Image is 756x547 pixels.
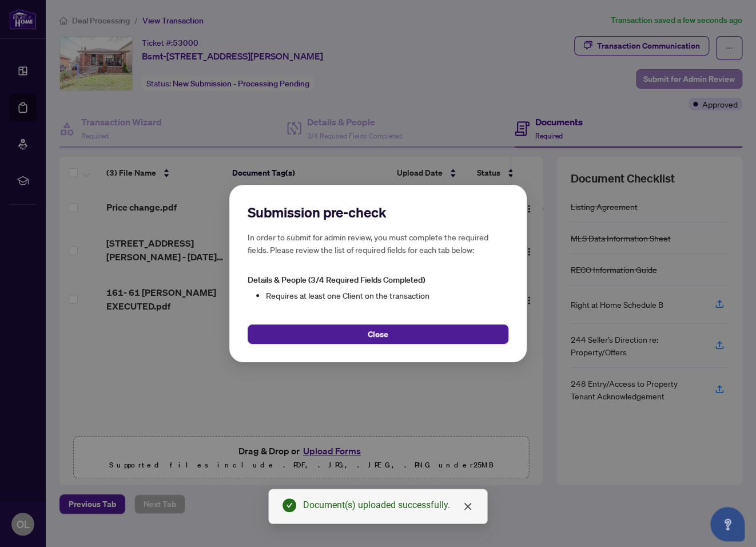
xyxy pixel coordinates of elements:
button: Close [248,324,508,344]
h5: In order to submit for admin review, you must complete the required fields. Please review the lis... [248,231,508,256]
span: Details & People (3/4 Required Fields Completed) [248,275,425,285]
span: check-circle [282,498,296,512]
button: Open asap [710,507,745,541]
li: Requires at least one Client on the transaction [266,289,508,302]
div: Document(s) uploaded successfully. [303,498,474,512]
span: Close [368,325,388,343]
h2: Submission pre-check [248,203,508,221]
span: close [463,502,472,511]
a: Close [461,500,474,513]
